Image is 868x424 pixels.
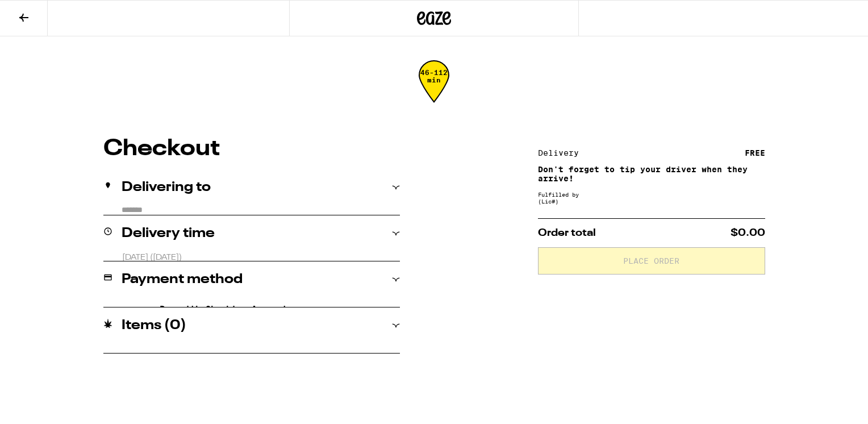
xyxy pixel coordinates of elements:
span: $0.00 [731,228,765,238]
span: Place Order [623,257,679,265]
span: Pay with Checking Account [160,304,287,322]
button: Place Order [538,247,765,275]
h1: Checkout [103,138,400,160]
h2: Payment method [122,273,243,286]
p: [DATE] ([DATE]) [122,252,400,263]
span: Order total [538,228,596,238]
h2: Delivering to [122,181,211,194]
div: Delivery [538,149,587,157]
h2: Delivery time [122,227,215,240]
div: 46-112 min [419,69,449,111]
div: Fulfilled by (Lic# ) [538,191,765,205]
div: FREE [745,149,765,157]
p: Don't forget to tip your driver when they arrive! [538,165,765,183]
h2: Items ( 0 ) [122,319,186,332]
